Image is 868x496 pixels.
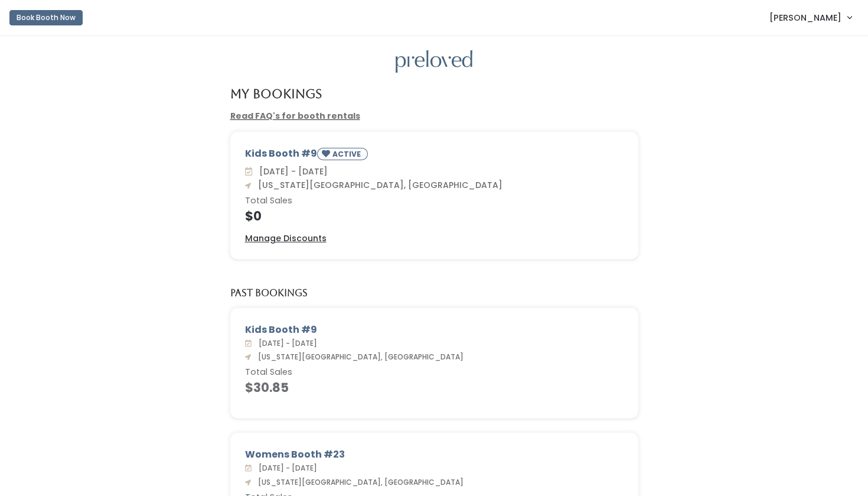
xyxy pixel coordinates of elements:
div: Kids Booth #9 [245,323,624,337]
a: Book Booth Now [9,5,83,31]
a: Manage Discounts [245,232,327,245]
h4: $30.85 [245,381,624,394]
div: Womens Booth #23 [245,448,624,462]
h5: Past Bookings [230,288,308,299]
span: [PERSON_NAME] [769,11,841,24]
h6: Total Sales [245,368,624,377]
h6: Total Sales [245,196,624,206]
button: Book Booth Now [9,10,83,25]
span: [DATE] - [DATE] [254,338,317,348]
small: ACTIVE [332,149,363,159]
div: Kids Booth #9 [245,147,624,165]
h4: My Bookings [230,87,322,101]
a: [PERSON_NAME] [758,5,863,30]
h4: $0 [245,209,624,223]
a: Read FAQ's for booth rentals [230,110,360,122]
span: [US_STATE][GEOGRAPHIC_DATA], [GEOGRAPHIC_DATA] [253,352,464,362]
span: [US_STATE][GEOGRAPHIC_DATA], [GEOGRAPHIC_DATA] [253,477,464,487]
span: [US_STATE][GEOGRAPHIC_DATA], [GEOGRAPHIC_DATA] [253,179,502,191]
u: Manage Discounts [245,232,327,244]
span: [DATE] - [DATE] [254,463,317,473]
span: [DATE] - [DATE] [254,166,328,177]
img: preloved logo [396,50,472,73]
